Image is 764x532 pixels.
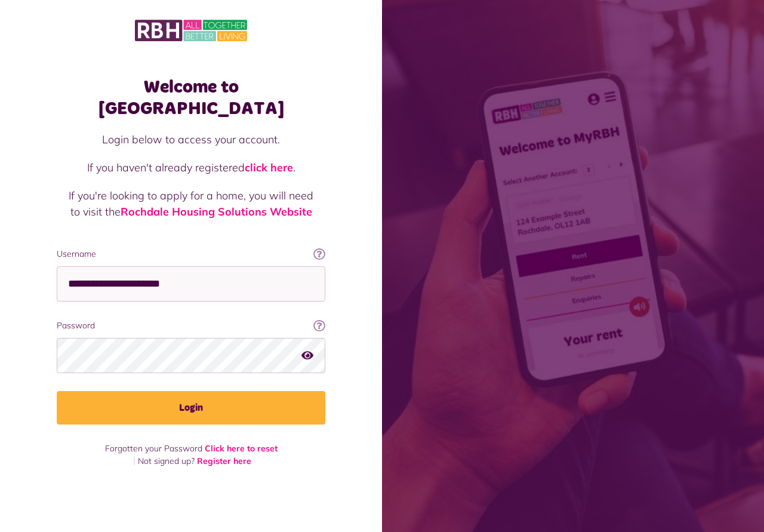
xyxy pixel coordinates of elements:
[245,161,293,174] a: click here
[197,456,251,466] a: Register here
[138,456,195,466] span: Not signed up?
[205,443,278,454] a: Click here to reset
[69,159,313,176] p: If you haven't already registered .
[57,319,325,332] label: Password
[69,187,313,220] p: If you're looking to apply for a home, you will need to visit the
[57,248,325,260] label: Username
[69,131,313,147] p: Login below to access your account.
[105,443,202,454] span: Forgotten your Password
[135,18,247,43] img: MyRBH
[57,391,325,425] button: Login
[57,76,325,119] h1: Welcome to [GEOGRAPHIC_DATA]
[121,205,312,219] a: Rochdale Housing Solutions Website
